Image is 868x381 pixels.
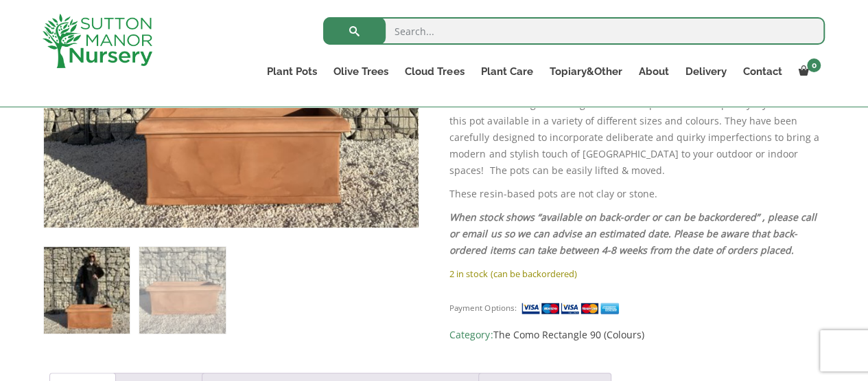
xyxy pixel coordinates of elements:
[449,210,816,257] em: When stock shows “available on back-order or can be backordered” , please call or email us so we ...
[449,265,825,282] p: 2 in stock (can be backordered)
[493,328,644,341] a: The Como Rectangle 90 (Colours)
[397,62,472,81] a: Cloud Trees
[139,247,225,333] img: The Como Rectangle Pot 90 Colour Terracotta - Image 2
[449,186,825,202] p: These resin-based pots are not clay or stone.
[521,301,624,316] img: payment supported
[677,62,734,81] a: Delivery
[807,58,821,72] span: 0
[541,62,630,81] a: Topiary&Other
[44,247,130,333] img: The Como Rectangle Pot 90 Colour Terracotta
[323,17,825,45] input: Search...
[734,62,790,81] a: Contact
[259,62,325,81] a: Plant Pots
[449,96,825,179] p: The Como Rectangle Pot range offers a unique and contemporary style. We have this pot available i...
[790,62,825,81] a: 0
[472,62,541,81] a: Plant Care
[449,327,825,343] span: Category:
[449,303,516,313] small: Payment Options:
[630,62,677,81] a: About
[43,14,152,68] img: logo
[325,62,397,81] a: Olive Trees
